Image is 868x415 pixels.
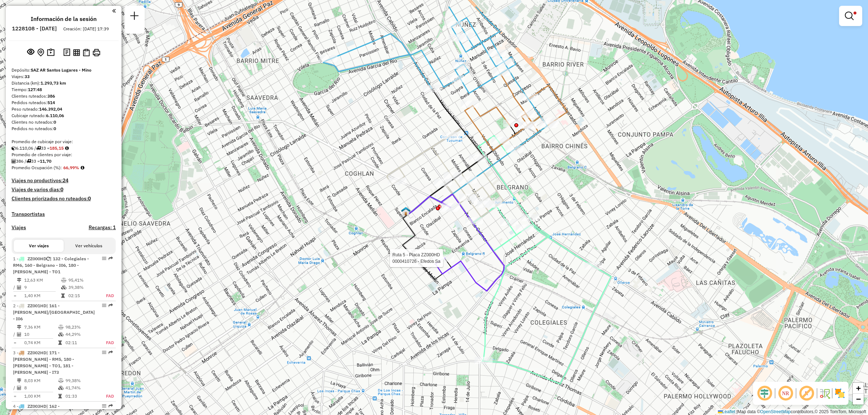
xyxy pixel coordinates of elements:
div: Tiempo: [12,86,116,93]
i: Cubicaje ruteado [12,146,16,150]
td: 1,00 KM [24,393,58,400]
td: / [13,284,17,291]
a: Zoom in [853,383,864,394]
div: Promedio de cubicaje por viaje: [12,138,116,145]
div: Cubicaje ruteado: [12,112,116,119]
h4: Recargas: 1 [89,224,116,231]
span: 2 - [13,303,95,321]
span: − [856,394,861,403]
td: 1,40 KM [24,292,61,299]
td: 7,36 KM [24,324,58,331]
div: Creación: [DATE] 17:39 [60,26,112,32]
i: Tiempo en ruta [58,394,62,398]
span: ZZ003HD [27,403,46,409]
td: 99,38% [65,377,97,384]
td: 01:33 [65,393,97,400]
span: Mostrar etiqueta [798,385,815,402]
strong: 0 [54,119,56,125]
a: Haga clic aquí para minimizar el panel [112,7,116,15]
i: Clientes [17,285,21,290]
em: Opciones [102,303,106,308]
td: 12,63 KM [24,277,61,284]
strong: 66,99% [63,165,79,170]
td: 8,03 KM [24,377,58,384]
td: 95,41% [68,277,98,284]
td: = [13,292,17,299]
strong: 514 [47,100,55,105]
em: Ruta exportada [109,350,113,355]
span: + [856,384,861,393]
strong: 0 [60,186,63,193]
td: 02:11 [65,339,97,346]
div: 386 / 33 = [12,158,116,164]
a: Mostrar filtros [842,9,859,23]
td: 9 [24,284,61,291]
i: % Peso en uso [58,378,64,383]
div: Map data © contributors,© 2025 TomTom, Microsoft [716,409,868,415]
a: Leaflet [718,409,735,414]
span: Filtro Ativo [854,12,856,14]
strong: 386 [47,93,55,99]
strong: 33 [25,74,30,79]
div: Viajes: [12,73,116,80]
i: % Cubicaje en uso [58,332,64,337]
a: Zoom out [853,394,864,405]
td: 10 [24,331,58,338]
i: Viajes [26,159,31,163]
strong: 127:48 [28,87,42,92]
h4: Viajes no productivos: [12,177,116,184]
h4: Información de la sesión [31,16,97,22]
div: Depósito: [12,67,116,73]
span: Promedio Ocupación (%): [12,165,62,170]
i: Distancia (km) [17,378,21,383]
h4: Viajes de varios dias: [12,187,116,193]
span: Ocultar NR [777,385,794,402]
strong: 0 [88,195,91,202]
span: Ocultar desplazamiento [756,385,773,402]
h6: 1228108 - [DATE] [12,25,57,32]
td: 44,29% [65,331,97,338]
strong: 146.392,04 [39,106,62,112]
em: Opciones [102,350,106,355]
h4: Transportistas [12,211,116,217]
button: Ver sesión original [26,47,36,58]
i: Vehículo ya utilizado en esta sesión [46,257,50,261]
i: Distancia (km) [17,278,21,282]
span: 3 - [13,350,74,375]
td: FAD [97,339,114,346]
strong: 1.293,73 km [41,80,66,86]
button: Sugerencias de ruteo [46,47,56,58]
span: ZZ000HD [27,256,46,261]
div: Clientes ruteados: [12,93,116,99]
div: Promedio de clientes por viaje: [12,151,116,158]
button: Ver viajes [14,240,64,252]
i: Clientes [17,386,21,390]
div: Clientes no ruteados: [12,119,116,125]
i: % Cubicaje en uso [58,386,64,390]
span: 1 - [13,256,89,274]
strong: 11,70 [40,158,51,164]
i: % Peso en uso [58,325,64,329]
i: Clientes [17,332,21,337]
em: Opciones [102,404,106,408]
div: 6.110,06 / 33 = [12,145,116,151]
span: ZZ002HD [27,350,46,355]
span: | [736,409,737,414]
img: UDC - Santos Lugares [401,206,410,216]
strong: 24 [63,177,68,184]
button: Indicadores de ruteo por viaje [72,47,81,57]
i: Meta de cubicaje/viaje: 250,00 Diferencia: -64,85 [65,146,69,150]
img: Flujo de la calle [819,388,830,399]
td: 39,38% [68,284,98,291]
i: % Cubicaje en uso [61,285,67,290]
a: Viajes [12,224,26,231]
a: Nueva sesión y búsqueda [127,9,142,25]
td: = [13,339,17,346]
td: 98,23% [65,324,97,331]
div: Peso ruteado: [12,106,116,112]
em: Opciones [102,256,106,261]
span: | 132 - Colegiales - RM6, 160 - Belgrano - I06, 180 - [PERSON_NAME] - TO1 [13,256,89,274]
i: Tiempo en ruta [61,294,65,298]
td: / [13,331,17,338]
button: Imprimir viajes [91,47,102,58]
